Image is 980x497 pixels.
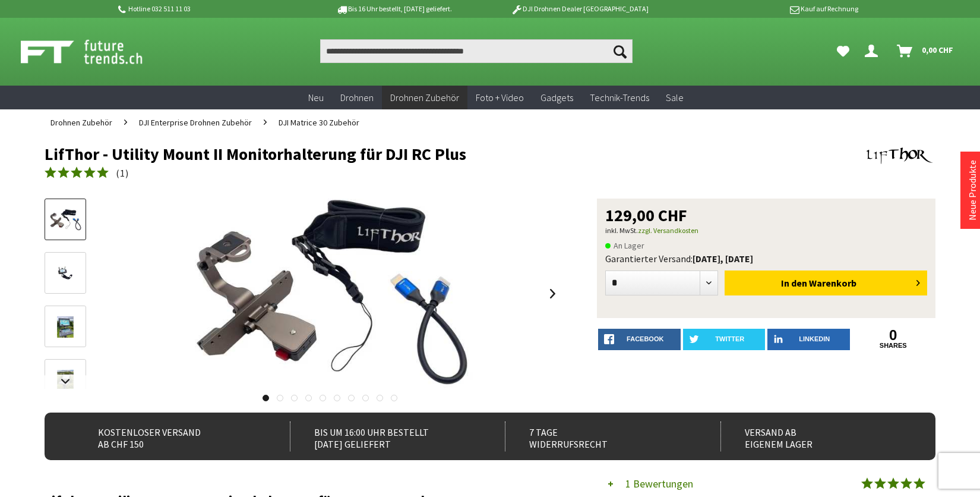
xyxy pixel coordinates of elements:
[300,86,332,110] a: Neu
[598,329,681,350] a: facebook
[45,109,118,136] a: Drohnen Zubehör
[139,117,252,128] span: DJI Enterprise Drohnen Zubehör
[45,145,757,163] h1: LifThor - Utility Mount II Monitorhalterung für DJI RC Plus
[332,86,382,110] a: Drohnen
[809,277,856,289] span: Warenkorb
[467,86,532,110] a: Foto + Video
[290,421,479,451] div: Bis um 16:00 Uhr bestellt [DATE] geliefert
[683,329,766,350] a: twitter
[590,92,649,103] span: Technik-Trends
[50,117,112,128] span: Drohnen Zubehör
[852,329,935,342] a: 0
[532,86,581,110] a: Gadgets
[864,145,935,166] img: Lifthor
[133,109,258,136] a: DJI Enterprise Drohnen Zubehör
[852,342,935,350] a: shares
[390,92,459,103] span: Drohnen Zubehör
[505,421,694,451] div: 7 Tage Widerrufsrecht
[657,86,692,110] a: Sale
[320,39,633,63] input: Produkt, Marke, Kategorie, EAN, Artikelnummer…
[487,2,672,16] p: DJI Drohnen Dealer [GEOGRAPHIC_DATA]
[720,421,910,451] div: Versand ab eigenem Lager
[605,238,644,253] span: An Lager
[21,37,169,67] img: Shop Futuretrends - zur Startseite wechseln
[922,40,953,59] span: 0,00 CHF
[48,209,83,231] img: Vorschau: LifThor - Utility Mount II Monitorhalterung für DJI RC Plus
[116,167,129,179] span: ( )
[638,226,698,235] a: zzgl. Versandkosten
[116,2,301,16] p: Hotline 032 511 11 03
[605,207,687,224] span: 129,00 CHF
[605,224,927,238] p: inkl. MwSt.
[627,335,663,342] span: facebook
[605,253,927,265] div: Garantierter Versand:
[715,335,744,342] span: twitter
[725,270,927,295] button: In den Warenkorb
[273,109,365,136] a: DJI Matrice 30 Zubehör
[279,117,359,128] span: DJI Matrice 30 Zubehör
[74,421,264,451] div: Kostenloser Versand ab CHF 150
[382,86,467,110] a: Drohnen Zubehör
[179,199,480,389] img: LifThor - Utility Mount II Monitorhalterung für DJI RC Plus
[831,39,855,63] a: Meine Favoriten
[799,335,830,342] span: LinkedIn
[45,166,129,181] a: (1)
[781,277,807,289] span: In den
[672,2,858,16] p: Kauf auf Rechnung
[693,253,753,265] b: [DATE], [DATE]
[540,92,573,103] span: Gadgets
[301,2,486,16] p: Bis 16 Uhr bestellt, [DATE] geliefert.
[581,86,657,110] a: Technik-Trends
[120,167,125,179] span: 1
[966,160,978,221] a: Neue Produkte
[666,92,684,103] span: Sale
[892,39,959,63] a: Warenkorb
[308,92,324,103] span: Neu
[860,39,887,63] a: Dein Konto
[476,92,524,103] span: Foto + Video
[608,39,633,63] button: Suchen
[340,92,374,103] span: Drohnen
[767,329,850,350] a: LinkedIn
